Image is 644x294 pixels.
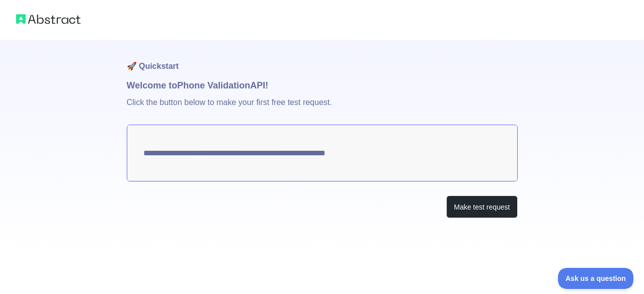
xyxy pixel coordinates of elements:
[127,78,518,92] h1: Welcome to Phone Validation API!
[446,195,517,218] button: Make test request
[558,268,634,289] iframe: Toggle Customer Support
[16,12,80,26] img: Abstract logo
[127,92,518,125] p: Click the button below to make your first free test request.
[127,40,518,78] h1: 🚀 Quickstart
